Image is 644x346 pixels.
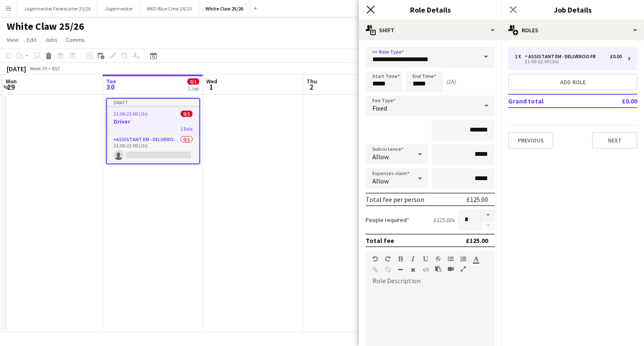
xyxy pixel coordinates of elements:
a: View [3,34,22,45]
span: 2 [305,82,317,92]
span: Jobs [45,36,57,44]
span: 0/1 [181,111,192,117]
button: Redo [385,256,391,262]
span: Edit [27,36,36,44]
label: People required [366,216,409,224]
span: Fixed [372,104,387,112]
button: Italic [410,256,416,262]
div: Total fee [366,236,394,245]
a: Comms [62,34,88,45]
div: (1h) [446,78,456,85]
button: Underline [423,256,428,262]
h1: White Claw 25/26 [7,20,84,33]
button: Jägermeister Feierstarter 25/26 [17,0,98,17]
div: 21:00-22:00 (1h) [515,59,622,64]
button: Text Color [473,256,479,262]
div: Draft [107,99,199,106]
button: Next [592,132,637,149]
h3: Role Details [359,4,501,15]
a: Edit [23,34,40,45]
span: Mon [6,77,17,85]
button: Clear Formatting [410,266,416,273]
span: Allow [372,152,389,161]
button: Jägermeister [98,0,140,17]
div: £0.00 [610,54,622,59]
div: 1 Job [188,85,199,92]
button: Undo [372,256,378,262]
span: 0/1 [187,78,199,85]
span: Comms [66,36,85,44]
a: Jobs [42,34,61,45]
div: BST [52,65,60,72]
button: Add role [508,74,637,90]
td: £0.00 [597,94,637,108]
button: White Claw 25/26 [199,0,250,17]
span: Thu [306,77,317,85]
app-card-role: Assistant EM - Deliveroo FR0/121:00-22:00 (1h) [107,135,199,163]
div: Roles [501,20,644,40]
div: Assistant EM - Deliveroo FR [525,54,599,59]
button: Strikethrough [435,256,441,262]
span: View [7,36,18,44]
span: Allow [372,177,389,185]
div: £125.00 x [433,216,454,224]
button: Unordered List [448,256,454,262]
span: Tue [106,77,116,85]
button: Insert video [448,266,454,272]
div: £125.00 [467,195,488,204]
button: Ordered List [460,256,466,262]
button: Fullscreen [460,266,466,272]
div: £125.00 [466,236,488,245]
span: 29 [5,82,17,92]
button: Increase [481,209,495,220]
button: WKD Blue Crew 24/25 [140,0,199,17]
button: Horizontal Line [397,266,403,273]
span: Wed [206,77,217,85]
button: HTML Code [423,266,428,273]
span: 1 Role [180,126,192,132]
span: 30 [105,82,116,92]
div: 1 x [515,54,525,59]
span: 21:00-22:00 (1h) [114,111,148,117]
span: 1 [205,82,217,92]
button: Paste as plain text [435,266,441,272]
div: Total fee per person [366,195,424,204]
td: Grand total [508,94,597,108]
button: Bold [397,256,403,262]
h3: Driver [107,118,199,125]
div: Shift [359,20,501,40]
h3: Job Details [501,4,644,15]
button: Previous [508,132,553,149]
div: [DATE] [7,65,26,73]
span: Week 39 [28,65,49,72]
app-job-card: Draft21:00-22:00 (1h)0/1Driver1 RoleAssistant EM - Deliveroo FR0/121:00-22:00 (1h) [106,98,200,164]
